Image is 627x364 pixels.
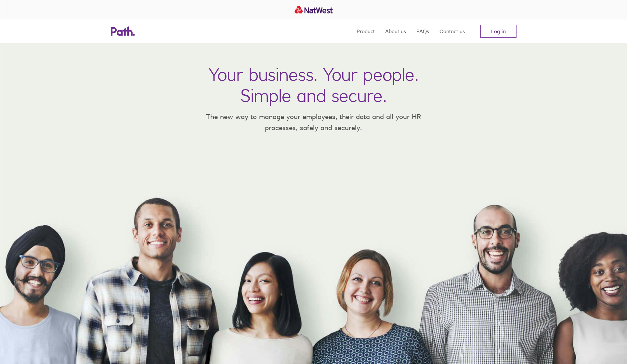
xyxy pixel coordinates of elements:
p: The new way to manage your employees, their data and all your HR processes, safely and securely. [197,111,431,133]
a: Product [357,20,375,43]
a: Contact us [439,20,465,43]
a: About us [385,20,406,43]
h1: Your business. Your people. Simple and secure. [209,64,419,106]
a: Log in [480,25,516,38]
a: FAQs [416,20,429,43]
